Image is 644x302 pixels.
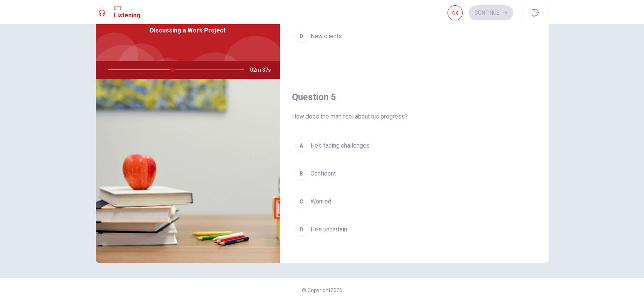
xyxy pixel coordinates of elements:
[292,112,536,121] span: How does the man feel about his progress?
[302,287,343,293] span: © Copyright 2025
[295,168,307,180] div: B
[114,6,140,11] span: EPT
[96,79,280,263] img: Discussing a Work Project
[310,32,342,41] span: New clients
[292,136,536,155] button: AHe’s facing challenges
[150,26,226,35] span: Discussing a Work Project
[292,27,536,46] button: DNew clients
[295,196,307,208] div: C
[295,223,307,236] div: D
[292,192,536,211] button: CWorried
[114,11,140,20] h1: Listening
[295,140,307,152] div: A
[295,30,307,42] div: D
[310,197,331,206] span: Worried
[292,164,536,183] button: BConfident
[310,169,336,178] span: Confident
[250,61,277,79] span: 02m 37s
[292,220,536,239] button: DHe’s uncertain
[310,225,347,234] span: He’s uncertain
[292,91,536,103] h4: Question 5
[310,141,370,150] span: He’s facing challenges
